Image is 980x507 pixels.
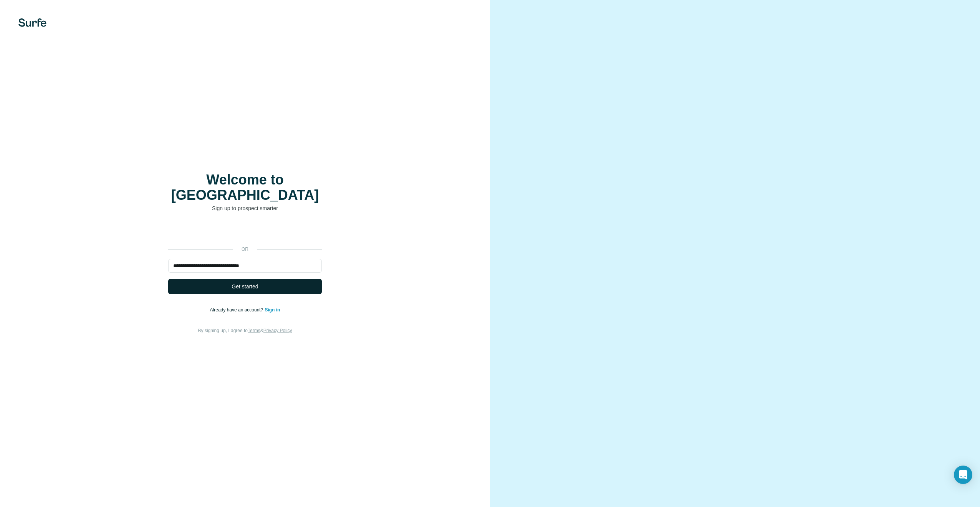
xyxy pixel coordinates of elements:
h1: Welcome to [GEOGRAPHIC_DATA] [168,172,322,203]
a: Terms [248,328,260,333]
div: Open Intercom Messenger [954,466,972,484]
p: Sign up to prospect smarter [168,204,322,212]
img: Surfe's logo [18,18,46,27]
a: Sign in [265,307,280,313]
span: Already have an account? [210,307,265,313]
span: By signing up, I agree to & [198,328,292,333]
iframe: Sign in with Google Button [164,224,326,240]
span: Get started [232,283,258,290]
p: or [233,246,257,253]
iframe: Sign in with Google Dialog [822,8,972,104]
button: Get started [168,279,322,294]
a: Privacy Policy [263,328,292,333]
